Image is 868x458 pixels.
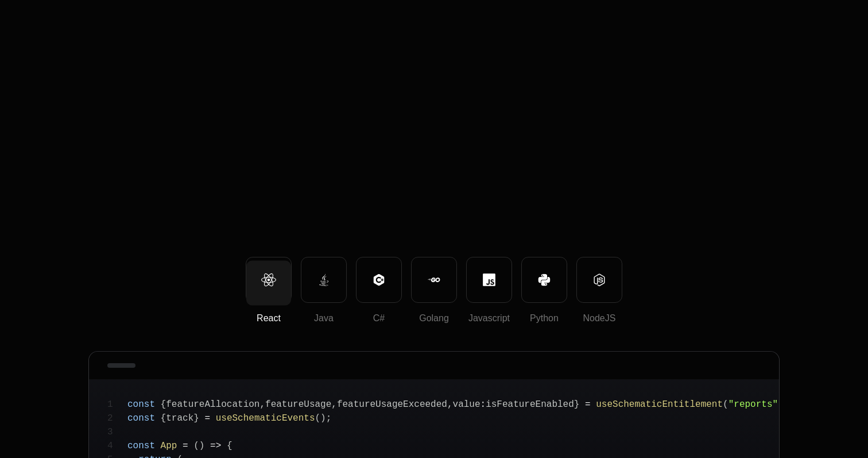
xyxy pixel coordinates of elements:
[161,413,166,424] span: {
[127,399,155,410] span: const
[107,425,127,439] span: 3
[596,399,723,410] span: useSchematicEntitlement
[246,257,292,303] button: React
[227,441,232,451] span: {
[193,413,199,424] span: }
[447,399,453,410] span: ,
[199,441,205,451] span: )
[320,413,326,424] span: )
[315,413,321,424] span: (
[480,399,486,410] span: :
[210,441,221,451] span: =>
[107,411,127,425] span: 2
[166,413,193,424] span: track
[331,399,337,410] span: ,
[411,257,457,303] button: Golang
[301,257,347,303] button: Java
[259,399,265,410] span: ,
[521,257,567,303] button: Python
[356,311,401,325] div: C#
[326,413,332,424] span: ;
[585,399,591,410] span: =
[127,441,155,451] span: const
[728,399,778,410] span: "reports"
[576,257,622,303] button: NodeJS
[723,399,728,410] span: (
[107,439,127,453] span: 4
[453,399,480,410] span: value
[161,399,166,410] span: {
[107,398,127,411] span: 1
[356,257,402,303] button: C#
[216,413,315,424] span: useSchematicEvents
[486,399,574,410] span: isFeatureEnabled
[193,441,199,451] span: (
[127,413,155,424] span: const
[183,441,188,451] span: =
[466,257,512,303] button: Javascript
[246,311,291,325] div: React
[161,441,177,451] span: App
[577,311,622,325] div: NodeJS
[778,399,784,410] span: )
[412,311,456,325] div: Golang
[467,311,511,325] div: Javascript
[522,311,567,325] div: Python
[204,413,210,424] span: =
[265,399,331,410] span: featureUsage
[166,399,259,410] span: featureAllocation
[574,399,580,410] span: }
[301,311,346,325] div: Java
[337,399,447,410] span: featureUsageExceeded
